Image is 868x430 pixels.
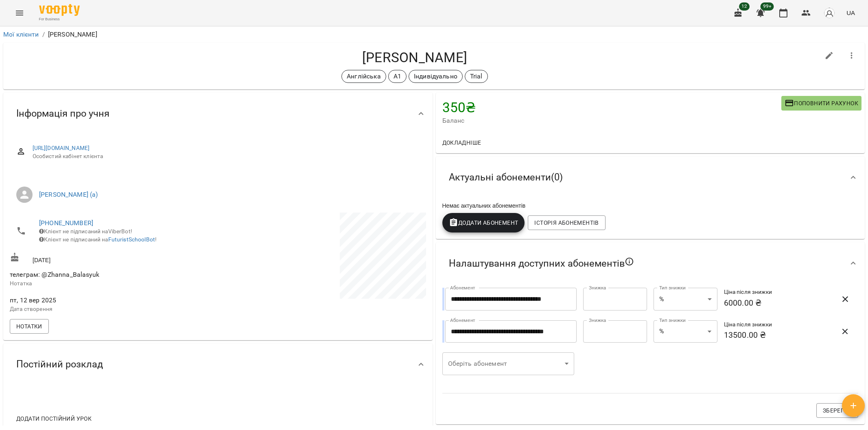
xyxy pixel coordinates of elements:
[39,236,157,243] span: Клієнт не підписаний на !
[846,9,855,17] span: UA
[409,70,463,83] div: Індивідуально
[654,320,717,343] div: %
[8,251,218,266] div: [DATE]
[654,288,717,311] div: %
[724,288,823,297] h6: Ціна після знижки
[414,72,457,81] p: Індивідуально
[16,321,42,331] span: Нотатки
[39,219,93,227] a: [PHONE_NUMBER]
[436,242,865,284] div: Налаштування доступних абонементів
[724,329,823,341] h6: 13500.00 ₴
[724,320,823,329] h6: Ціна після знижки
[724,297,823,309] h6: 6000.00 ₴
[39,191,98,198] a: [PERSON_NAME] (а)
[16,107,109,120] span: Інформація про учня
[442,116,781,126] span: Баланс
[16,414,92,423] span: Додати постійний урок
[449,218,518,228] span: Додати Абонемент
[785,98,858,108] span: Поповнити рахунок
[465,70,488,83] div: Trial
[449,171,563,184] span: Актуальні абонементи ( 0 )
[442,352,575,375] div: ​
[442,138,481,148] span: Докладніше
[48,30,97,39] p: [PERSON_NAME]
[394,72,401,81] p: A1
[10,280,216,288] p: Нотатка
[388,70,407,83] div: A1
[816,403,858,418] button: Зберегти
[33,145,90,151] a: [URL][DOMAIN_NAME]
[625,257,634,267] svg: Якщо не обрано жодного, клієнт зможе побачити всі публічні абонементи
[441,200,860,211] div: Немає актуальних абонементів
[3,30,865,39] nav: breadcrumb
[33,152,420,161] span: Особистий кабінет клієнта
[439,135,485,150] button: Докладніше
[823,406,852,415] span: Зберегти
[442,213,525,232] button: Додати Абонемент
[10,295,216,305] span: пт, 12 вер 2025
[108,236,155,243] a: FuturistSchoolBot
[10,49,820,66] h4: [PERSON_NAME]
[470,72,483,81] p: Trial
[442,99,781,116] h4: 350 ₴
[3,30,39,38] a: Мої клієнти
[449,257,634,270] span: Налаштування доступних абонементів
[10,3,29,23] button: Menu
[39,17,80,22] span: For Business
[10,319,49,334] button: Нотатки
[16,358,103,371] span: Постійний розклад
[761,2,774,11] span: 99+
[534,218,599,228] span: Історія абонементів
[843,5,858,20] button: UA
[13,411,95,426] button: Додати постійний урок
[739,2,750,11] span: 12
[347,72,380,81] p: Англійська
[3,93,433,135] div: Інформація про учня
[3,343,433,385] div: Постійний розклад
[10,271,99,278] span: телеграм: @Zhanna_Balasyuk
[528,215,605,230] button: Історія абонементів
[341,70,386,83] div: Англійська
[781,96,861,111] button: Поповнити рахунок
[824,7,835,19] img: avatar_s.png
[10,305,216,313] p: Дата створення
[42,30,45,39] li: /
[436,156,865,198] div: Актуальні абонементи(0)
[39,228,132,235] span: Клієнт не підписаний на ViberBot!
[39,4,80,16] img: Voopty Logo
